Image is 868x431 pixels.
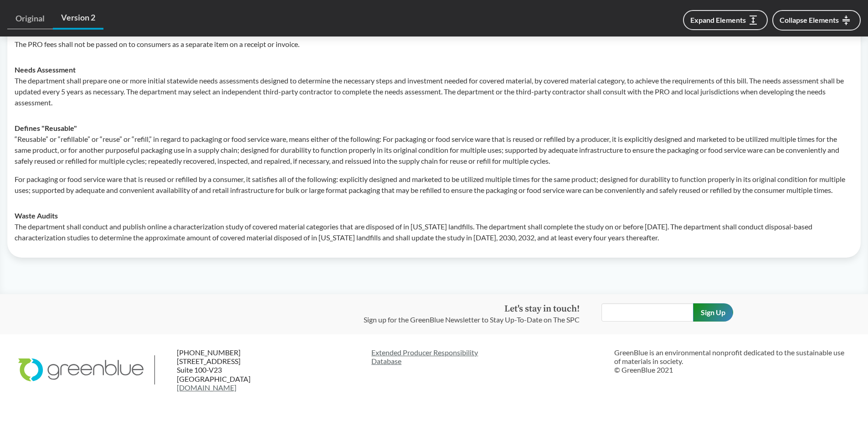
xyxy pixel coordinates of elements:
[683,10,768,30] button: Expand Elements
[15,75,853,108] p: The department shall prepare one or more initial statewide needs assessments designed to determin...
[15,221,853,243] p: The department shall conduct and publish online a characterization study of covered material cate...
[7,8,53,29] a: Original
[15,29,85,37] strong: No Point-of-Sale Fees
[15,174,853,196] p: For packaging or food service ware that is reused or refilled by a consumer, it satisfies all of ...
[177,348,287,392] p: [PHONE_NUMBER] [STREET_ADDRESS] Suite 100-V23 [GEOGRAPHIC_DATA]
[364,314,580,325] p: Sign up for the GreenBlue Newsletter to Stay Up-To-Date on The SPC
[177,383,236,392] a: [DOMAIN_NAME]
[53,7,103,30] a: Version 2
[15,39,853,50] p: The PRO fees shall not be passed on to consumers as a separate item on a receipt or invoice.
[15,124,77,132] strong: Defines "Reusable"
[504,303,580,315] strong: Let's stay in touch!
[371,348,607,365] a: Extended Producer ResponsibilityDatabase
[614,348,850,374] p: GreenBlue is an environmental nonprofit dedicated to the sustainable use of materials in society....
[15,65,76,74] strong: Needs Assessment
[693,303,733,322] input: Sign Up
[772,10,861,31] button: Collapse Elements
[15,211,58,220] strong: Waste Audits
[15,134,853,166] p: “Reusable” or “refillable” or “reuse” or “refill,” in regard to packaging or food service ware, m...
